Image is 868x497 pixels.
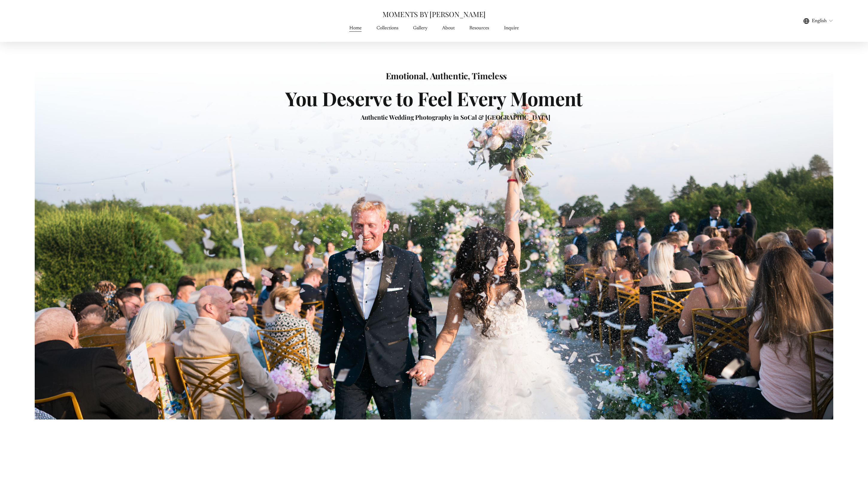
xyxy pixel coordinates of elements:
[442,24,455,32] a: About
[504,24,519,32] a: Inquire
[803,17,833,25] div: language picker
[469,24,489,32] a: Resources
[413,25,427,32] span: Gallery
[285,86,582,111] strong: You Deserve to Feel Every Moment
[383,9,485,19] a: MOMENTS BY [PERSON_NAME]
[349,24,362,32] a: Home
[361,113,550,121] strong: Authentic Wedding Photography in SoCal & [GEOGRAPHIC_DATA]
[386,70,507,81] strong: Emotional, Authentic, Timeless
[377,24,398,32] a: Collections
[812,17,827,25] span: English
[413,24,427,32] a: folder dropdown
